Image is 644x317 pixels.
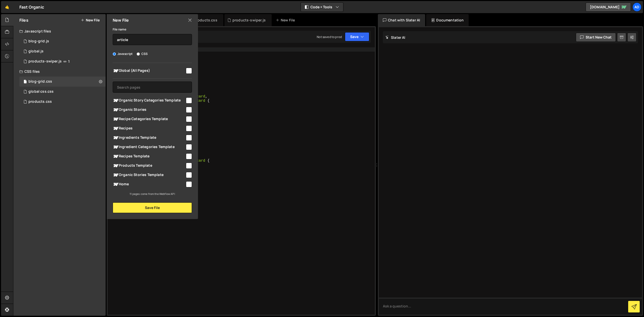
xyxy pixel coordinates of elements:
label: Javascript [113,51,133,56]
div: global.js [28,49,44,54]
div: 17318/48332.js [19,36,106,46]
h2: Slater AI [385,35,406,40]
span: Products Template [113,163,185,169]
div: Javascript files [13,26,106,36]
div: blog-grid.js [28,39,49,44]
div: 17318/48054.css [19,87,106,97]
div: Documentation [426,14,469,26]
div: global css.css [28,89,54,94]
span: Organic Stories Template [113,172,185,178]
small: 11 pages come from the Webflow API [130,192,175,196]
label: CSS [137,51,148,56]
div: products.css [194,18,217,23]
button: Start new chat [576,33,616,42]
span: Ingredient Categories Template [113,144,185,150]
div: 17318/48398.js [19,56,106,66]
span: Global (All Pages) [113,68,185,74]
button: Save [345,32,369,41]
button: Code + Tools [301,3,343,12]
div: Fast Organic [19,4,44,10]
div: CSS files [13,66,106,77]
span: Recipe Categories Template [113,116,185,122]
div: Chat with Slater AI [378,14,425,26]
label: File name [113,27,126,32]
input: CSS [137,52,140,56]
span: 1 [68,59,70,63]
span: Home [113,181,185,187]
h2: New File [113,17,129,23]
div: products-swiper.js [28,59,62,64]
input: Search pages [113,82,192,93]
h2: Files [19,17,28,23]
span: Recipes Template [113,153,185,159]
div: 17318/48055.js [19,46,106,56]
button: Save File [113,202,192,213]
input: Javascript [113,52,116,56]
div: 17318/48399.css [19,97,106,107]
a: ad [632,3,641,12]
div: 17318/48331.css [19,77,106,87]
a: 🤙 [1,1,13,13]
div: blog-grid.css [28,79,52,84]
div: products-swiper.js [232,18,266,23]
div: products.css [28,99,52,104]
button: New File [81,18,100,22]
div: Not saved to prod [317,35,342,39]
span: Organic Story Categories Template [113,97,185,103]
div: New File [276,18,297,23]
span: Recipes [113,125,185,131]
a: [DOMAIN_NAME] [586,3,631,12]
input: Name [113,34,192,45]
span: Organic Stories [113,107,185,113]
span: Ingredients Template [113,135,185,141]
